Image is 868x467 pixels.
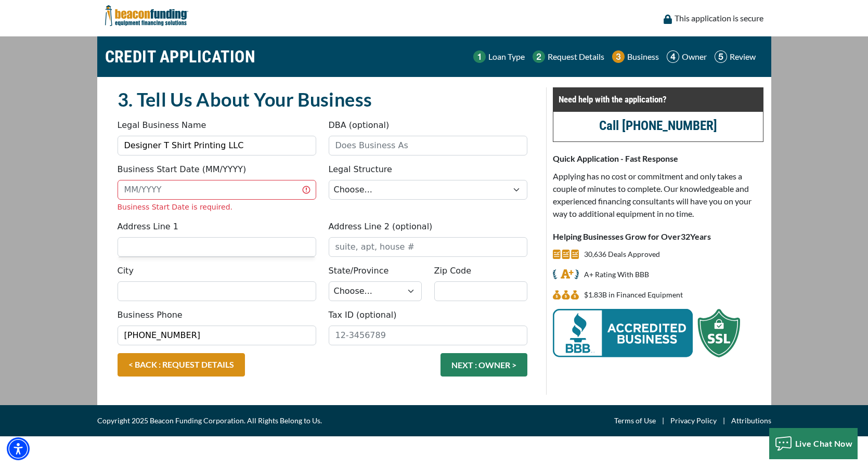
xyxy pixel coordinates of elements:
input: Does Business As [329,136,527,155]
input: suite, apt, house # [329,237,527,257]
p: Request Details [548,50,604,63]
p: Review [730,50,756,63]
img: Step 2 [533,50,545,63]
input: 12-3456789 [329,326,527,345]
p: 30,636 Deals Approved [584,248,660,261]
a: < BACK : REQUEST DETAILS [118,353,245,377]
span: Live Chat Now [795,438,853,448]
p: Applying has no cost or commitment and only takes a couple of minutes to complete. Our knowledgea... [553,170,763,220]
span: Copyright 2025 Beacon Funding Corporation. All Rights Belong to Us. [97,414,322,427]
p: Owner [682,50,707,63]
h1: CREDIT APPLICATION [105,42,256,72]
p: $1,828,940,996 in Financed Equipment [584,289,683,301]
input: MM/YYYY [118,180,316,200]
button: NEXT : OWNER > [441,353,527,377]
p: A+ Rating With BBB [584,268,649,281]
p: This application is secure [675,12,763,24]
label: Tax ID (optional) [329,309,397,321]
img: BBB Acredited Business and SSL Protection [553,309,740,357]
label: Legal Structure [329,163,392,176]
p: Business [627,50,659,63]
span: 32 [681,231,690,241]
h2: 3. Tell Us About Your Business [118,87,527,111]
label: Address Line 2 (optional) [329,220,433,233]
label: Business Phone [118,309,183,321]
label: Legal Business Name [118,119,206,132]
p: Quick Application - Fast Response [553,152,763,165]
label: State/Province [329,265,389,277]
label: Zip Code [434,265,472,277]
label: DBA (optional) [329,119,390,132]
img: Step 5 [715,50,727,63]
div: Business Start Date is required. [118,202,316,213]
span: | [656,414,670,427]
div: Accessibility Menu [7,437,30,460]
a: Privacy Policy [670,414,717,427]
p: Need help with the application? [559,93,758,106]
label: Address Line 1 [118,220,178,233]
a: Terms of Use [614,414,656,427]
a: Attributions [731,414,771,427]
img: Step 1 [473,50,486,63]
label: City [118,265,134,277]
img: Step 3 [612,50,625,63]
img: lock icon to convery security [664,15,672,24]
button: Live Chat Now [769,428,858,459]
p: Loan Type [488,50,525,63]
a: call (847) 897-2499 [599,118,717,133]
label: Business Start Date (MM/YYYY) [118,163,247,176]
span: | [717,414,731,427]
p: Helping Businesses Grow for Over Years [553,230,763,243]
img: Step 4 [667,50,679,63]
